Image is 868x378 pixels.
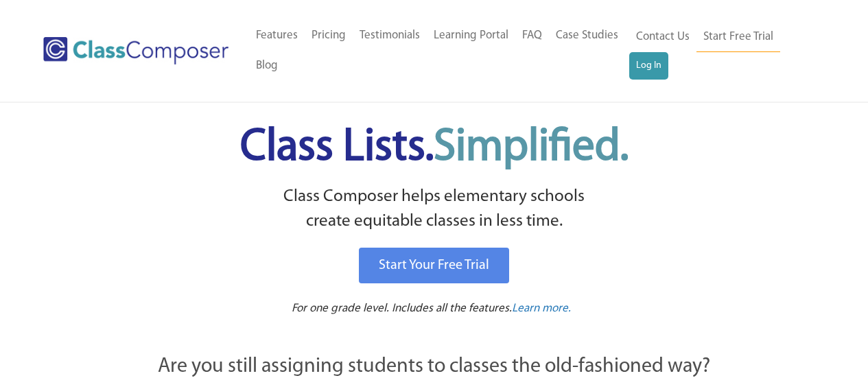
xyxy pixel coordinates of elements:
[305,21,353,51] a: Pricing
[434,126,629,170] span: Simplified.
[512,303,571,314] span: Learn more.
[353,21,427,51] a: Testimonials
[515,21,549,51] a: FAQ
[696,22,780,53] a: Start Free Trial
[549,21,625,51] a: Case Studies
[427,21,515,51] a: Learning Portal
[249,21,629,81] nav: Header Menu
[292,303,512,314] span: For one grade level. Includes all the features.
[512,300,571,318] a: Learn more.
[249,51,285,81] a: Blog
[629,22,696,52] a: Contact Us
[629,22,814,80] nav: Header Menu
[240,126,629,170] span: Class Lists.
[379,259,489,272] span: Start Your Free Trial
[82,185,786,235] p: Class Composer helps elementary schools create equitable classes in less time.
[629,52,668,80] a: Log In
[359,248,509,283] a: Start Your Free Trial
[249,21,305,51] a: Features
[43,37,228,64] img: Class Composer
